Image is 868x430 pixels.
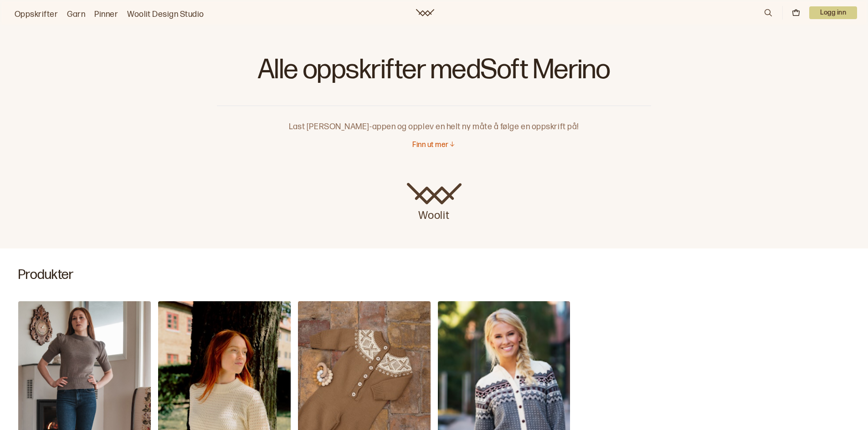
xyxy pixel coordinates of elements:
[809,6,857,19] p: Logg inn
[67,8,85,21] a: Garn
[94,8,118,21] a: Pinner
[217,106,651,133] p: Last [PERSON_NAME]-appen og opplev en helt ny måte å følge en oppskrift på!
[416,9,434,16] a: Woolit
[809,6,857,19] button: User dropdown
[127,8,204,21] a: Woolit Design Studio
[15,8,58,21] a: Oppskrifter
[412,141,448,150] p: Finn ut mer
[217,55,651,91] h1: Alle oppskrifter med Soft Merino
[407,183,462,223] a: Woolit
[407,183,462,205] img: Woolit
[407,205,462,223] p: Woolit
[412,141,455,150] button: Finn ut mer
